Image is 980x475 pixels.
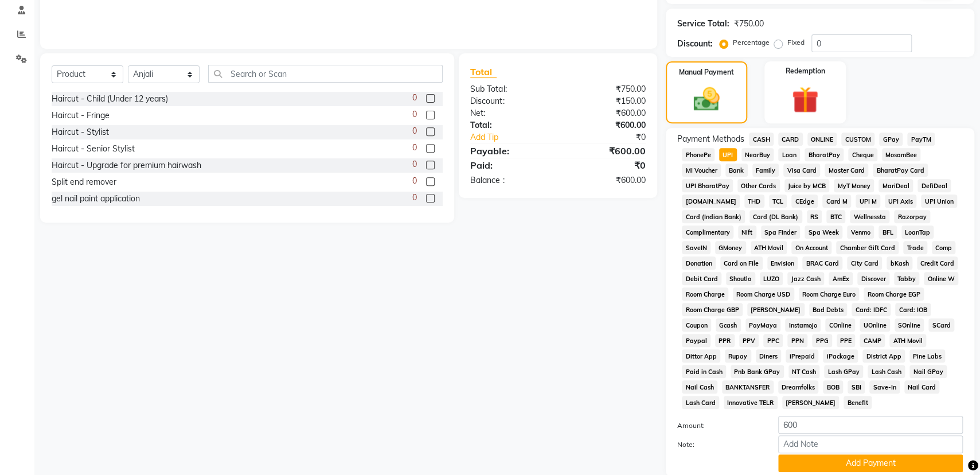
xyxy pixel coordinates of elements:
span: LoanTap [901,225,934,239]
span: [PERSON_NAME] [782,396,840,409]
span: Donation [682,256,716,270]
div: Service Total: [677,18,729,30]
div: Haircut - Child (Under 12 years) [52,93,168,105]
div: ₹150.00 [558,95,654,107]
img: _cash.svg [685,84,727,114]
span: MosamBee [882,148,921,161]
span: ATH Movil [889,334,926,347]
span: CAMP [860,334,885,347]
span: NT Cash [788,365,820,378]
span: DefiDeal [917,179,951,192]
span: Save-In [869,380,900,394]
span: Family [752,163,779,177]
span: BOB [823,380,843,394]
span: Nail Card [904,380,940,394]
div: ₹600.00 [558,119,654,131]
span: Pnb Bank GPay [731,365,784,378]
span: Card M [822,194,851,208]
div: Discount: [462,95,558,107]
span: SBI [848,380,865,394]
span: CARD [778,133,803,146]
span: Spa Week [805,225,842,239]
span: [DOMAIN_NAME] [682,194,740,208]
span: 0 [412,108,417,120]
div: Haircut - Fringe [52,110,110,122]
span: Room Charge [682,287,728,301]
span: [PERSON_NAME] [747,303,805,316]
span: Shoutlo [726,272,755,285]
span: Card: IOB [895,303,931,316]
span: THD [744,194,764,208]
span: Rupay [725,349,751,363]
span: Bad Debts [809,303,848,316]
span: BTC [826,210,845,223]
span: Complimentary [682,225,733,239]
div: ₹600.00 [558,107,654,119]
span: PPN [787,334,807,347]
span: Master Card [825,163,868,177]
span: MyT Money [834,179,874,192]
span: Nift [738,225,756,239]
span: Juice by MCB [784,179,830,192]
span: PPR [715,334,735,347]
label: Percentage [733,37,770,48]
span: Room Charge Euro [799,287,860,301]
span: RS [807,210,822,223]
span: Card (DL Bank) [749,210,802,223]
div: gel nail paint application [52,193,140,205]
span: CASH [749,133,774,146]
span: Card: IDFC [852,303,891,316]
span: NearBuy [741,148,774,161]
div: ₹600.00 [558,174,654,186]
span: 0 [412,125,417,137]
span: Lash Card [682,396,719,409]
span: MI Voucher [682,163,721,177]
div: Net: [462,107,558,119]
span: Payment Methods [677,133,744,145]
span: SaveIN [682,241,710,254]
span: UPI M [856,194,880,208]
span: iPackage [823,349,858,363]
div: Paid: [462,158,558,172]
span: Tabby [894,272,920,285]
span: Jazz Cash [787,272,824,285]
div: ₹0 [574,131,654,143]
span: 0 [412,92,417,104]
div: Discount: [677,38,713,50]
span: Innovative TELR [724,396,778,409]
span: Lash Cash [868,365,905,378]
span: MariDeal [879,179,913,192]
span: Discover [857,272,889,285]
span: Nail GPay [909,365,947,378]
span: Credit Card [917,256,958,270]
span: LUZO [760,272,783,285]
input: Search or Scan [208,65,443,83]
span: UPI Axis [885,194,917,208]
span: Visa Card [783,163,820,177]
span: UPI [719,148,737,161]
div: Payable: [462,144,558,158]
span: ONLINE [807,133,837,146]
label: Fixed [787,37,805,48]
label: Manual Payment [679,67,734,77]
span: Chamber Gift Card [836,241,899,254]
span: Dittor App [682,349,720,363]
span: COnline [825,318,855,332]
span: Pine Labs [909,349,946,363]
span: On Account [791,241,831,254]
span: Other Cards [737,179,780,192]
span: bKash [887,256,912,270]
div: Total: [462,119,558,131]
span: Benefit [844,396,872,409]
span: Room Charge EGP [864,287,924,301]
span: Cheque [848,148,877,161]
div: Sub Total: [462,83,558,95]
div: ₹600.00 [558,144,654,158]
span: Total [470,66,497,78]
button: Add Payment [778,454,963,472]
img: _gift.svg [783,83,827,116]
span: SOnline [895,318,924,332]
span: Trade [903,241,927,254]
div: Haircut - Upgrade for premium hairwash [52,159,201,172]
input: Add Note [778,435,963,453]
